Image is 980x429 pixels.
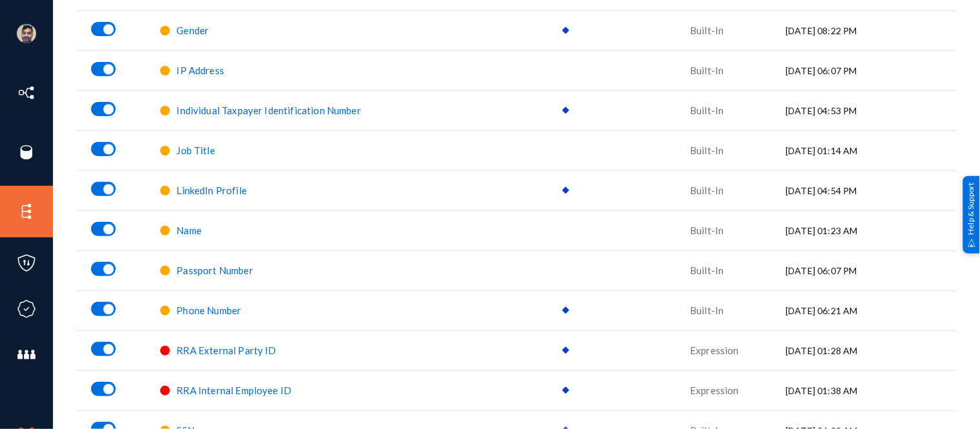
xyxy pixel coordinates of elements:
[17,202,36,221] img: icon-elements.svg
[176,145,214,156] a: Job Title
[176,65,224,76] a: IP Address
[690,65,724,76] span: Built-In
[690,25,724,36] span: Built-In
[176,265,253,276] a: Passport Number
[786,90,957,130] td: [DATE] 04:53 PM
[176,224,202,236] span: Name
[176,305,241,316] a: Phone Number
[786,370,957,410] td: [DATE] 01:38 AM
[176,145,214,156] span: Job Title
[786,130,957,170] td: [DATE] 01:14 AM
[176,105,361,116] a: Individual Taxpayer Identification Number
[786,330,957,370] td: [DATE] 01:28 AM
[17,299,36,319] img: icon-compliance.svg
[690,145,724,156] span: Built-In
[176,185,247,196] span: LinkedIn Profile
[176,385,291,396] a: RRA Internal Employee ID
[786,10,957,50] td: [DATE] 08:22 PM
[17,345,36,364] img: icon-members.svg
[176,105,361,116] span: Individual Taxpayer Identification Number
[176,345,276,356] a: RRA External Party ID
[690,304,724,316] span: Built-In
[690,384,739,396] span: Expression
[17,24,36,43] img: ACg8ocK1ZkZ6gbMmCU1AeqPIsBvrTWeY1xNXvgxNjkUXxjcqAiPEIvU=s96-c
[786,50,957,90] td: [DATE] 06:07 PM
[176,304,241,316] span: Phone Number
[786,250,957,290] td: [DATE] 06:07 PM
[176,185,247,196] a: LinkedIn Profile
[968,239,976,247] img: help_support.svg
[963,175,980,253] div: Help & Support
[17,83,36,103] img: icon-inventory.svg
[17,143,36,162] img: icon-sources.svg
[690,264,724,276] span: Built-In
[690,105,724,116] span: Built-In
[690,344,739,356] span: Expression
[786,290,957,330] td: [DATE] 06:21 AM
[176,344,276,356] span: RRA External Party ID
[176,25,209,36] a: Gender
[786,170,957,210] td: [DATE] 04:54 PM
[786,210,957,250] td: [DATE] 01:23 AM
[690,185,724,196] span: Built-In
[690,224,724,236] span: Built-In
[176,25,209,36] span: Gender
[17,254,36,273] img: icon-policies.svg
[176,225,202,236] a: Name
